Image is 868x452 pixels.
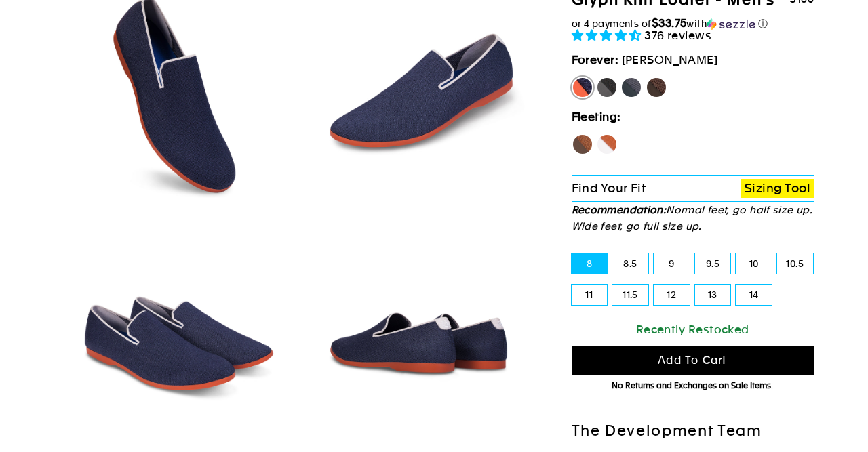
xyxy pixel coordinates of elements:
label: Hawk [572,133,593,155]
label: 10 [736,253,772,274]
label: 8 [572,253,608,274]
span: [PERSON_NAME] [622,53,718,66]
div: or 4 payments of$33.75withSezzle Click to learn more about Sezzle [572,17,814,30]
label: Fox [596,133,618,155]
span: Add to cart [658,354,727,367]
strong: Fleeting: [572,110,621,123]
strong: Recommendation: [572,204,667,215]
p: Normal feet, go half size up. Wide feet, go full size up. [572,202,814,234]
div: or 4 payments of with [572,17,814,30]
label: 14 [736,285,772,305]
div: Recently Restocked [572,321,814,339]
label: 9.5 [695,253,731,274]
img: Sezzle [707,18,755,30]
label: 12 [654,285,690,305]
span: Find Your Fit [572,181,646,195]
label: 11.5 [612,285,648,305]
label: Panther [596,77,618,98]
label: Rhino [620,77,642,98]
span: No Returns and Exchanges on Sale Items. [612,381,773,390]
span: 4.73 stars [572,28,645,42]
span: 376 reviews [644,28,711,42]
a: Sizing Tool [741,179,814,199]
button: Add to cart [572,346,814,375]
label: Mustang [646,77,667,98]
label: 8.5 [612,253,648,274]
label: 13 [695,285,731,305]
label: 9 [654,253,690,274]
span: $33.75 [652,16,687,30]
label: [PERSON_NAME] [572,77,593,98]
strong: Forever: [572,53,619,66]
label: 10.5 [777,253,813,274]
h2: The Development Team [572,422,814,441]
label: 11 [572,285,608,305]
